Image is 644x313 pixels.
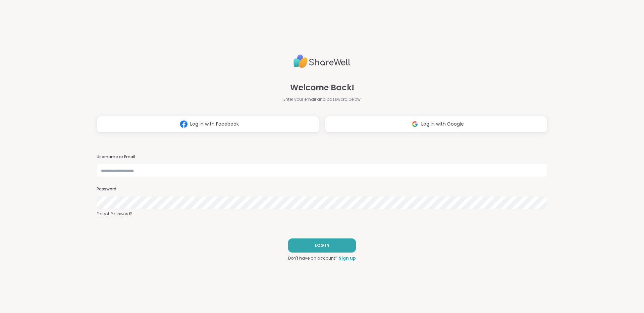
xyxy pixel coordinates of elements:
a: Sign up [339,255,356,261]
span: Log in with Google [421,121,464,128]
span: Don't have an account? [288,255,337,261]
img: ShareWell Logomark [177,118,190,130]
h3: Username or Email [97,154,547,160]
img: ShareWell Logo [293,52,351,71]
button: Log in with Google [325,116,547,133]
span: Welcome Back! [290,82,354,94]
img: ShareWell Logomark [409,118,421,130]
span: Log in with Facebook [190,121,239,128]
button: LOG IN [288,238,356,253]
h3: Password [97,186,547,192]
button: Log in with Facebook [97,116,319,133]
span: Enter your email and password below [283,96,361,102]
a: Forgot Password? [97,211,547,217]
span: LOG IN [315,242,329,249]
